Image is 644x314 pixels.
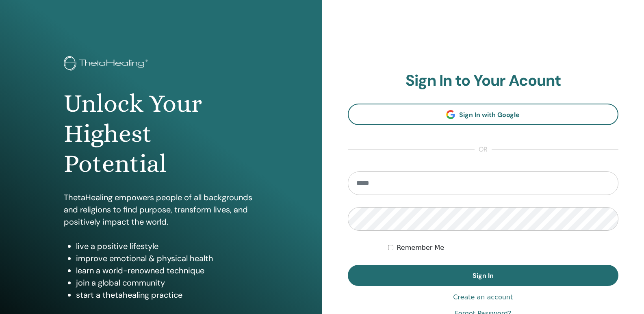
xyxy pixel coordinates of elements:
li: start a thetahealing practice [76,289,258,301]
div: Keep me authenticated indefinitely or until I manually logout [388,243,618,253]
span: or [475,145,492,154]
a: Sign In with Google [348,104,619,125]
label: Remember Me [397,243,444,253]
li: join a global community [76,277,258,289]
a: Create an account [453,292,513,302]
li: learn a world-renowned technique [76,264,258,277]
span: Sign In with Google [459,110,520,119]
li: live a positive lifestyle [76,240,258,252]
button: Sign In [348,265,619,286]
p: ThetaHealing empowers people of all backgrounds and religions to find purpose, transform lives, a... [64,191,258,228]
li: improve emotional & physical health [76,252,258,264]
h2: Sign In to Your Acount [348,71,619,90]
h1: Unlock Your Highest Potential [64,89,258,179]
span: Sign In [473,271,494,280]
